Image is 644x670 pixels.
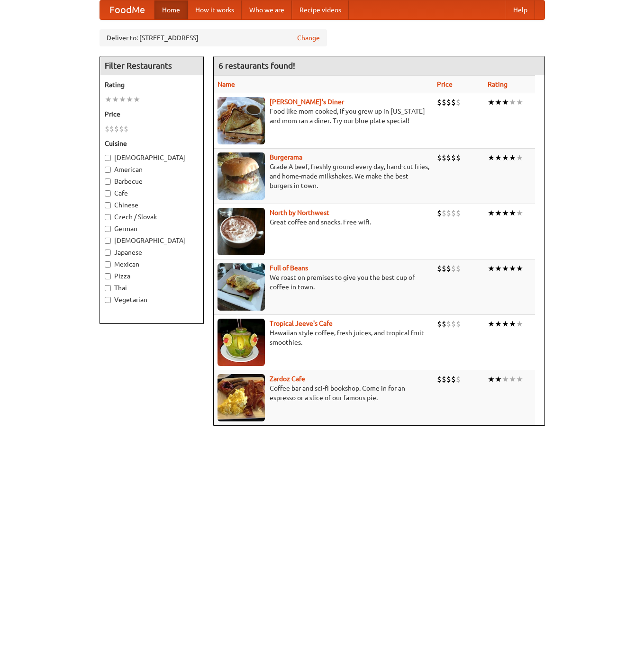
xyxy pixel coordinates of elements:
[154,0,188,19] a: Home
[502,208,509,218] li: ★
[218,208,265,255] img: north.jpg
[105,236,199,245] label: [DEMOGRAPHIC_DATA]
[509,263,516,274] li: ★
[105,283,199,293] label: Thai
[100,56,203,75] h4: Filter Restaurants
[105,167,111,173] input: American
[495,263,502,274] li: ★
[105,250,111,256] input: Japanese
[105,200,199,210] label: Chinese
[446,263,451,274] li: $
[446,152,451,163] li: $
[488,374,495,384] li: ★
[105,226,111,232] input: German
[105,177,199,186] label: Barbecue
[516,319,523,329] li: ★
[495,97,502,107] li: ★
[188,0,242,19] a: How it works
[218,80,235,88] a: Name
[270,320,333,327] a: Tropical Jeeve's Cafe
[105,224,199,233] label: German
[119,94,126,105] li: ★
[516,374,523,384] li: ★
[292,0,349,19] a: Recipe videos
[446,319,451,329] li: $
[105,80,199,89] h5: Rating
[456,208,461,218] li: $
[456,374,461,384] li: $
[133,94,140,105] li: ★
[442,263,446,274] li: $
[124,124,128,134] li: $
[218,97,265,144] img: sallys.jpg
[109,124,114,134] li: $
[105,139,199,148] h5: Cuisine
[502,374,509,384] li: ★
[456,263,461,274] li: $
[242,0,292,19] a: Who we are
[270,264,308,272] a: Full of Beans
[218,328,429,347] p: Hawaiian style coffee, fresh juices, and tropical fruit smoothies.
[506,0,535,19] a: Help
[105,295,199,304] label: Vegetarian
[105,202,111,208] input: Chinese
[509,152,516,163] li: ★
[105,297,111,303] input: Vegetarian
[488,97,495,107] li: ★
[516,208,523,218] li: ★
[495,319,502,329] li: ★
[105,212,199,222] label: Czech / Slovak
[437,319,442,329] li: $
[218,162,429,190] p: Grade A beef, freshly ground every day, hand-cut fries, and home-made milkshakes. We make the bes...
[105,109,199,119] h5: Price
[218,61,295,70] ng-pluralize: 6 restaurants found!
[105,124,109,134] li: $
[105,285,111,291] input: Thai
[270,209,329,216] a: North by Northwest
[488,263,495,274] li: ★
[456,152,461,163] li: $
[442,97,446,107] li: $
[502,97,509,107] li: ★
[218,273,429,292] p: We roast on premises to give you the best cup of coffee in town.
[442,152,446,163] li: $
[437,80,453,88] a: Price
[112,94,119,105] li: ★
[105,165,199,174] label: American
[446,374,451,384] li: $
[105,94,112,105] li: ★
[218,263,265,311] img: beans.jpg
[456,97,461,107] li: $
[270,98,344,106] a: [PERSON_NAME]'s Diner
[100,0,154,19] a: FoodMe
[495,374,502,384] li: ★
[297,33,320,43] a: Change
[456,319,461,329] li: $
[270,153,302,161] a: Burgerama
[437,263,442,274] li: $
[516,97,523,107] li: ★
[488,319,495,329] li: ★
[270,375,305,383] a: Zardoz Cafe
[442,374,446,384] li: $
[105,214,111,220] input: Czech / Slovak
[509,208,516,218] li: ★
[516,263,523,274] li: ★
[495,208,502,218] li: ★
[105,273,111,279] input: Pizza
[105,271,199,281] label: Pizza
[509,374,516,384] li: ★
[437,97,442,107] li: $
[218,384,429,402] p: Coffee bar and sci-fi bookshop. Come in for an espresso or a slice of our famous pie.
[105,261,111,268] input: Mexican
[105,179,111,185] input: Barbecue
[105,153,199,162] label: [DEMOGRAPHIC_DATA]
[218,374,265,421] img: zardoz.jpg
[488,80,508,88] a: Rating
[446,208,451,218] li: $
[446,97,451,107] li: $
